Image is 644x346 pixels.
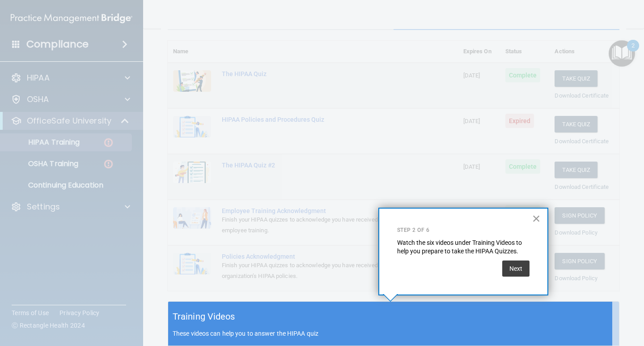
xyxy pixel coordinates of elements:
button: Close [532,211,541,226]
p: Step 2 of 6 [397,226,530,234]
h5: Training Videos [173,309,235,325]
p: Watch the six videos under Training Videos to help you prepare to take the HIPAA Quizzes. [397,239,530,256]
button: Next [502,261,530,277]
p: These videos can help you to answer the HIPAA quiz [173,330,614,337]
